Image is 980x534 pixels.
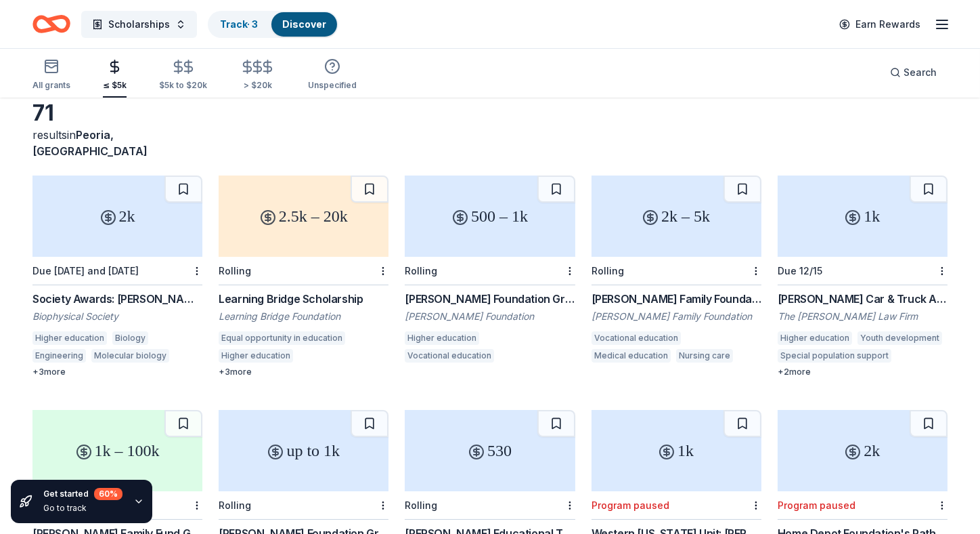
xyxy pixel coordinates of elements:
div: [PERSON_NAME] Family Foundation [592,310,761,323]
div: Higher education [219,349,293,363]
a: 2k – 5kRolling[PERSON_NAME] Family Foundation: Educational Scholarship[PERSON_NAME] Family Founda... [592,176,761,367]
div: Medical education [592,349,671,363]
div: [PERSON_NAME] Foundation Grant [405,291,575,307]
span: in [32,128,148,158]
div: [PERSON_NAME] Family Foundation: Educational Scholarship [592,291,761,307]
a: Discover [282,18,326,30]
div: Biology [112,331,148,345]
div: Society Awards: [PERSON_NAME] Award [32,291,202,307]
button: Track· 3Discover [208,11,338,38]
div: + 3 more [219,367,388,377]
div: 1k – 100k [32,410,202,491]
div: Due [DATE] and [DATE] [32,265,139,276]
span: Scholarships [108,16,170,33]
div: Learning Bridge Scholarship [219,291,388,307]
div: 1k [592,410,761,491]
a: 2kDue [DATE] and [DATE]Society Awards: [PERSON_NAME] AwardBiophysical SocietyHigher educationBiol... [32,176,202,377]
div: > $20k [240,80,275,91]
div: Vocational education [405,349,494,363]
div: Youth development [857,331,942,345]
div: Program paused [592,499,669,511]
div: Higher education [32,331,107,345]
div: Learning Bridge Foundation [219,310,388,323]
div: Higher education [405,331,479,345]
div: + 3 more [32,367,202,377]
div: + 2 more [778,367,948,377]
button: All grants [32,53,70,98]
div: Biophysical Society [32,310,202,323]
button: $5k to $20k [159,54,207,98]
button: Unspecified [308,53,357,98]
span: Search [904,64,937,81]
div: [PERSON_NAME] Car & Truck Accident Injury Scholarship [778,291,948,307]
div: Rolling [405,499,437,511]
a: Track· 3 [220,18,258,30]
div: Molecular biology [91,349,169,363]
button: > $20k [240,54,275,98]
div: $5k to $20k [159,80,207,91]
div: Go to track [43,503,122,514]
button: Scholarships [81,11,197,38]
button: ≤ $5k [103,54,127,98]
a: Earn Rewards [831,12,929,37]
div: The [PERSON_NAME] Law Firm [778,310,948,323]
div: Special population support [778,349,891,363]
div: Higher education [778,331,852,345]
div: Rolling [405,265,437,276]
div: Rolling [219,499,251,511]
div: ≤ $5k [103,80,127,91]
div: 1k [778,176,948,257]
div: results [32,127,202,159]
div: Equal opportunity in education [219,331,345,345]
div: Vocational education [592,331,681,345]
a: Home [32,8,70,40]
div: 2k – 5k [592,176,761,257]
div: [PERSON_NAME] Foundation [405,310,575,323]
a: 2.5k – 20kRollingLearning Bridge ScholarshipLearning Bridge FoundationEqual opportunity in educat... [219,176,388,377]
div: Program paused [778,499,855,511]
div: Due 12/15 [778,265,822,276]
div: 60 % [94,488,122,500]
div: Get started [43,488,122,500]
div: 71 [32,100,202,127]
div: 500 – 1k [405,176,575,257]
div: Engineering [32,349,86,363]
div: 2k [778,410,948,491]
a: 500 – 1kRolling[PERSON_NAME] Foundation Grant[PERSON_NAME] FoundationHigher educationVocational e... [405,176,575,367]
div: All grants [32,80,70,91]
a: 1kDue 12/15[PERSON_NAME] Car & Truck Accident Injury ScholarshipThe [PERSON_NAME] Law FirmHigher ... [778,176,948,377]
div: 530 [405,410,575,491]
div: 2k [32,176,202,257]
div: Rolling [219,265,251,276]
span: Peoria, [GEOGRAPHIC_DATA] [32,128,148,158]
button: Search [879,59,948,86]
div: Rolling [592,265,624,276]
div: Unspecified [308,80,357,91]
div: Nursing care [676,349,733,363]
div: 2.5k – 20k [219,176,388,257]
div: up to 1k [219,410,388,491]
